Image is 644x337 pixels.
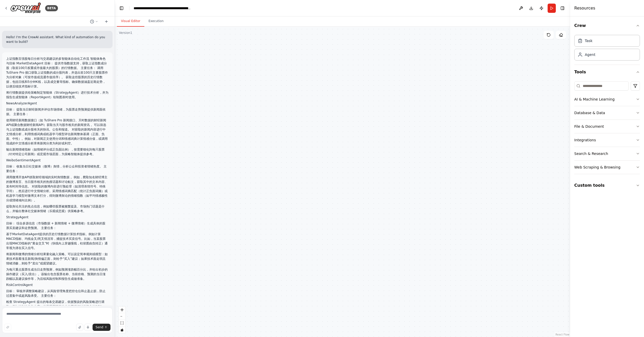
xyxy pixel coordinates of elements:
button: Crew [574,18,640,33]
p: 将新闻和微博的情绪分析结果量化融入策略。可以设定简单规则或模型：如果技术面看涨且新闻/舆情偏正面，则给予“买入”建议；如果技术面走弱且情绪消极，则给予“卖出”或观望建议。 [6,252,108,266]
div: Task [585,38,592,43]
button: Database & Data [574,106,640,120]
p: 基于MarketDataAgent提供的历史行情数据计算技术指标。例如计算MACD指标、均线金叉/死叉情况等，捕捉技术买卖信号。比如，当某股票出现MACD指标的“黄金交叉”时（快线向上穿越慢线，... [6,232,108,250]
h4: Resources [574,5,595,11]
button: Custom tools [574,178,640,193]
img: Logo [10,2,41,14]
button: AI & Machine Learning [574,93,640,106]
p: 检查 StrategyAgent 提出的每条交易建议，依据预设的风险策略进行调整。例如控制仓位集中度：单只股票建议的仓位不得超过总资金的10% （确保任何一支股票的风险敞口有限）。若Strate... [6,300,108,323]
span: Send [96,325,103,329]
p: Hello! I'm the CrewAI assistant. What kind of automation do you want to build? [6,35,108,44]
button: Search & Research [574,147,640,160]
button: toggle interactivity [119,326,125,333]
p: 目标： 收集当日社交媒体（微博）舆情，分析公众和投资者情绪热度。 主要任务： [6,164,108,173]
p: 调用微博开放API抓取财经领域的实时舆情数据 。例如，爬取知名财经博主的微博发言、当日股市相关的热搜话题和讨论帖文，获取其中的文本内容、发布时间等信息。 对抓取的微博内容进行预处理（如清理表情符... [6,175,108,203]
div: React Flow controls [119,306,125,333]
button: Send [93,324,110,331]
button: fit view [119,320,125,326]
button: zoom in [119,306,125,313]
p: 目标： 提取当日财经新闻并评估市场情绪，为股票走势预测提供新闻面依据。 主要任务： [6,107,108,116]
p: 输出新闻情绪指标（如情绪评分或正负面比例），按需要细化到每只股票（针对特定公司新闻）或宏观市场层面，为策略智能体提供参考。 [6,147,108,156]
button: Improve this prompt [4,324,11,331]
div: AI & Machine Learning [574,97,615,102]
button: Web Scraping & Browsing [574,161,640,174]
button: File & Document [574,120,640,133]
div: Crew [574,33,640,65]
button: zoom out [119,313,125,320]
button: Tools [574,65,640,79]
button: Integrations [574,133,640,147]
p: NewsAnalyzerAgent [6,101,108,106]
div: BETA [45,5,58,11]
div: Database & Data [574,110,605,115]
button: Visual Editor [117,16,144,27]
button: Hide left sidebar [118,5,125,12]
p: 将行情数据提供给策略制定智能体（StrategyAgent）进行技术分析，并为报告生成智能体（ReportAgent）绘制图表时使用。 [6,90,108,100]
p: 目标： 综合多源信息（市场数据 + 新闻情绪 + 微博情绪）生成具体的股票买卖建议和走势预测。 主要任务： [6,221,108,230]
div: Tools [574,79,640,178]
p: 上证指数百强股每日分析与交易建议的多智能体自动化工作流 智能体角色与目标 MarketDataAgent 目标： 提供市场数据支持，获取上证指数成分股（取前100只权重或市值最大的股票）的行情数... [6,56,108,89]
nav: breadcrumb [134,6,191,11]
p: 为每只重点股票生成当日走势预测，例如预测涨跌幅百分比，并给出初步的操作建议（买入/卖出）。该输出包含股票名称、当前价格、预测的当日涨跌幅以及建议操作等，为后续风险控制和报告生成做准备。 [6,267,108,281]
p: StrategyAgent [6,215,108,220]
button: Execution [144,16,168,27]
button: Start a new chat [102,18,110,25]
div: Integrations [574,137,596,143]
div: Version 1 [119,31,132,35]
p: WeiboSentimentAgent [6,158,108,163]
div: Web Scraping & Browsing [574,165,620,170]
button: Hide right sidebar [559,5,566,12]
div: Search & Research [574,151,608,156]
p: RiskControlAgent [6,283,108,287]
p: 提取舆论关注的焦点信息，例如哪些股票被频繁提及、市场热门话题是什么，并输出整体社交媒体情绪（乐观或悲观）供策略参考。 [6,204,108,213]
button: Upload files [76,324,83,331]
div: Agent [585,52,595,57]
button: Switch to previous chat [88,18,100,25]
div: File & Document [574,124,604,129]
p: 使用财经新闻数据接口（如 TuShare Pro 新闻接口、天时数据的财经新闻API或聚合数据财经新闻API）获取当天与股市相关的新闻资讯 。可以筛选与上证指数或成分股有关的快讯、公告和报道。 ... [6,118,108,146]
button: Click to speak your automation idea [84,324,92,331]
a: React Flow attribution [556,333,569,336]
p: 目标： 审核并调整策略建议，从风险管理角度把控仓位和止盈止损，防止过度集中或超风险承受。 主要任务： [6,289,108,298]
